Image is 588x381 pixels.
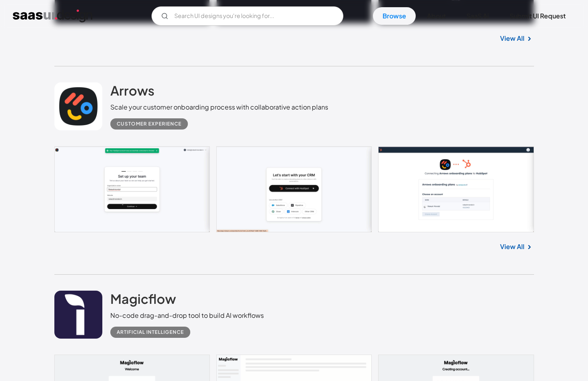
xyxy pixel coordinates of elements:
form: Email Form [151,6,343,26]
h2: Magicflow [110,291,176,307]
a: Submit UI Request [500,7,575,25]
div: Scale your customer onboarding process with collaborative action plans [110,102,328,112]
a: About [417,7,455,25]
a: SaaS Ai [457,7,498,25]
h2: Arrows [110,82,154,98]
a: Browse [373,7,416,25]
a: home [13,10,92,22]
div: Artificial Intelligence [117,327,184,337]
div: Customer Experience [117,119,181,129]
a: Magicflow [110,291,176,311]
a: View All [500,242,524,251]
a: View All [500,34,524,43]
a: Arrows [110,82,154,102]
div: No-code drag-and-drop tool to build AI workflows [110,311,264,320]
input: Search UI designs you're looking for... [151,6,343,26]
